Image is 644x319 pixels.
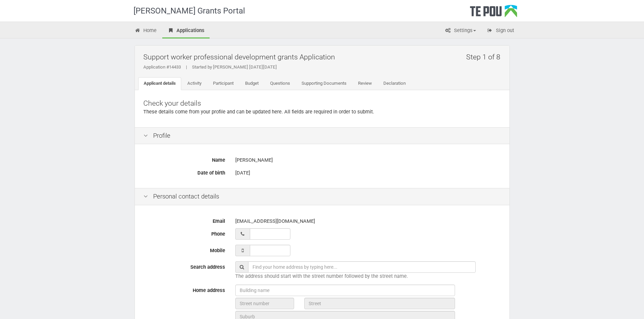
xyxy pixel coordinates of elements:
div: Profile [135,127,509,144]
a: Sign out [482,24,519,38]
a: Participant [208,77,239,90]
p: These details come from your profile and can be updated here. All fields are required in order to... [143,108,501,115]
label: Home address [138,285,230,294]
div: Te Pou Logo [470,5,517,22]
a: Questions [265,77,295,90]
span: The address should start with the street number followed by the street name. [235,273,408,279]
a: Settings [440,24,481,38]
label: Search address [138,261,230,271]
a: Budget [240,77,264,90]
span: Phone [211,231,225,237]
div: Personal contact details [135,188,509,205]
a: Review [353,77,377,90]
input: Street [304,298,455,309]
div: [PERSON_NAME] [235,154,501,166]
span: Mobile [210,247,225,254]
span: | [181,64,192,70]
label: Name [138,154,230,164]
a: Activity [182,77,207,90]
h2: Step 1 of 8 [466,49,504,65]
a: Supporting Documents [296,77,352,90]
div: [DATE] [235,167,501,179]
input: Building name [235,285,455,296]
a: Declaration [378,77,411,90]
a: Applications [162,24,210,38]
a: Home [129,24,162,38]
a: Applicant details [138,77,181,90]
p: Check your details [143,99,501,108]
input: Street number [235,298,294,309]
input: Find your home address by typing here... [248,261,476,273]
label: Email [138,215,230,225]
div: Application #14433 Started by [PERSON_NAME] [DATE][DATE] [143,64,504,70]
div: [EMAIL_ADDRESS][DOMAIN_NAME] [235,215,501,227]
label: Date of birth [138,167,230,177]
h2: Support worker professional development grants Application [143,49,504,65]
